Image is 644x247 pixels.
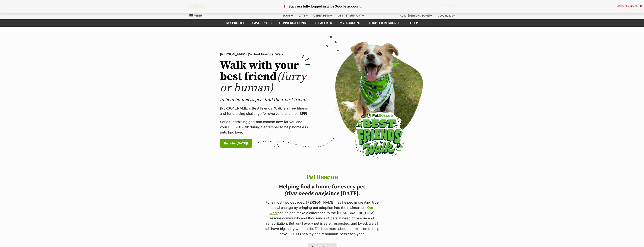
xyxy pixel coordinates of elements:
[249,19,275,27] a: Favourites
[397,12,434,19] div: About [PERSON_NAME]
[365,19,406,27] a: Adopter resources
[220,106,310,116] p: [PERSON_NAME]’s Best Friends' Walk is a free fitness and fundraising challenge for everyone and t...
[311,12,335,19] div: Other pets
[220,97,310,103] p: to help homeless pets find their best friend.
[296,12,310,19] div: Cats
[220,60,310,94] h2: Walk with your best friend
[223,19,249,27] a: My profile
[310,19,336,27] a: Pet alerts
[406,19,422,27] a: Help
[220,139,252,148] a: Register [DATE]!
[264,200,380,237] p: For almost two decades, [PERSON_NAME] has helped in creating true social change by bringing pet a...
[194,14,202,17] span: Menu
[264,174,380,181] h1: PetRescue
[280,12,295,19] div: Dogs
[264,183,380,197] h2: Helping find a home for every pet since [DATE].
[220,52,310,57] p: [PERSON_NAME]'s Best Friends' Walk
[220,119,310,135] p: Set a fundraising goal and choose how far you and your BFF will walk during September to help hom...
[435,12,458,19] div: Good Reads
[336,19,365,27] a: My account
[189,12,205,19] a: Menu
[284,190,326,197] i: (that needs one)
[224,141,248,146] span: Register [DATE]!
[335,12,366,19] div: Get pet support
[275,19,310,27] a: conversations
[220,70,306,95] span: (furry or human)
